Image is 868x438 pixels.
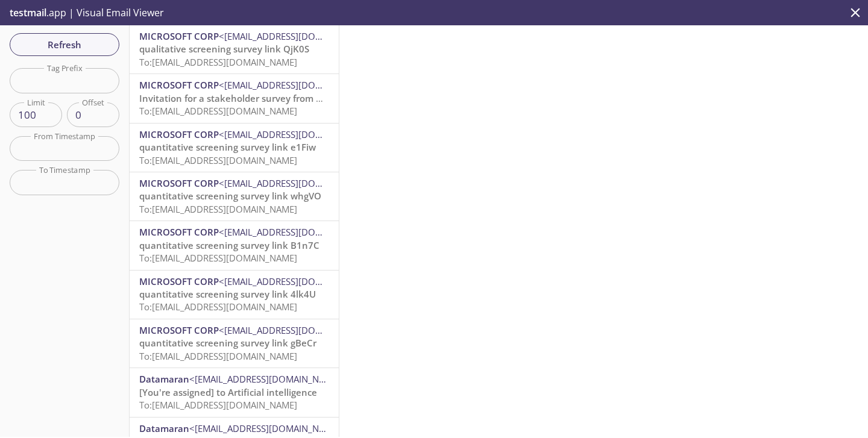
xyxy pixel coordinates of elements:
[139,252,297,264] span: To: [EMAIL_ADDRESS][DOMAIN_NAME]
[139,337,316,349] span: quantitative screening survey link gBeCr
[130,25,339,74] div: MICROSOFT CORP<[EMAIL_ADDRESS][DOMAIN_NAME]>qualitative screening survey link QjK0STo:[EMAIL_ADDR...
[139,128,219,140] span: MICROSOFT CORP
[130,319,339,368] div: MICROSOFT CORP<[EMAIL_ADDRESS][DOMAIN_NAME]>quantitative screening survey link gBeCrTo:[EMAIL_ADD...
[139,422,189,434] span: Datamaran
[139,386,317,398] span: [You're assigned] to Artificial intelligence
[219,30,375,42] span: <[EMAIL_ADDRESS][DOMAIN_NAME]>
[139,399,297,411] span: To: [EMAIL_ADDRESS][DOMAIN_NAME]
[219,177,375,189] span: <[EMAIL_ADDRESS][DOMAIN_NAME]>
[139,226,219,238] span: MICROSOFT CORP
[219,226,375,238] span: <[EMAIL_ADDRESS][DOMAIN_NAME]>
[139,275,219,287] span: MICROSOFT CORP
[130,221,339,269] div: MICROSOFT CORP<[EMAIL_ADDRESS][DOMAIN_NAME]>quantitative screening survey link B1n7CTo:[EMAIL_ADD...
[139,30,219,42] span: MICROSOFT CORP
[139,56,297,68] span: To: [EMAIL_ADDRESS][DOMAIN_NAME]
[139,288,316,300] span: quantitative screening survey link 4lk4U
[189,422,345,434] span: <[EMAIL_ADDRESS][DOMAIN_NAME]>
[139,203,297,215] span: To: [EMAIL_ADDRESS][DOMAIN_NAME]
[219,79,375,91] span: <[EMAIL_ADDRESS][DOMAIN_NAME]>
[19,37,110,52] span: Refresh
[130,172,339,221] div: MICROSOFT CORP<[EMAIL_ADDRESS][DOMAIN_NAME]>quantitative screening survey link whgVOTo:[EMAIL_ADD...
[139,79,219,91] span: MICROSOFT CORP
[219,275,375,287] span: <[EMAIL_ADDRESS][DOMAIN_NAME]>
[10,33,119,56] button: Refresh
[189,373,345,385] span: <[EMAIL_ADDRESS][DOMAIN_NAME]>
[139,350,297,362] span: To: [EMAIL_ADDRESS][DOMAIN_NAME]
[139,301,297,313] span: To: [EMAIL_ADDRESS][DOMAIN_NAME]
[139,373,189,385] span: Datamaran
[219,324,375,336] span: <[EMAIL_ADDRESS][DOMAIN_NAME]>
[10,6,46,19] span: testmail
[130,368,339,416] div: Datamaran<[EMAIL_ADDRESS][DOMAIN_NAME]>[You're assigned] to Artificial intelligenceTo:[EMAIL_ADDR...
[139,154,297,166] span: To: [EMAIL_ADDRESS][DOMAIN_NAME]
[139,92,395,104] span: Invitation for a stakeholder survey from MICROSOFT CORP
[139,43,309,55] span: qualitative screening survey link QjK0S
[139,324,219,336] span: MICROSOFT CORP
[130,124,339,172] div: MICROSOFT CORP<[EMAIL_ADDRESS][DOMAIN_NAME]>quantitative screening survey link e1FiwTo:[EMAIL_ADD...
[130,74,339,122] div: MICROSOFT CORP<[EMAIL_ADDRESS][DOMAIN_NAME]>Invitation for a stakeholder survey from MICROSOFT CO...
[139,177,219,189] span: MICROSOFT CORP
[139,190,321,202] span: quantitative screening survey link whgVO
[139,141,316,153] span: quantitative screening survey link e1Fiw
[130,271,339,319] div: MICROSOFT CORP<[EMAIL_ADDRESS][DOMAIN_NAME]>quantitative screening survey link 4lk4UTo:[EMAIL_ADD...
[219,128,375,140] span: <[EMAIL_ADDRESS][DOMAIN_NAME]>
[139,105,297,117] span: To: [EMAIL_ADDRESS][DOMAIN_NAME]
[139,239,319,251] span: quantitative screening survey link B1n7C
